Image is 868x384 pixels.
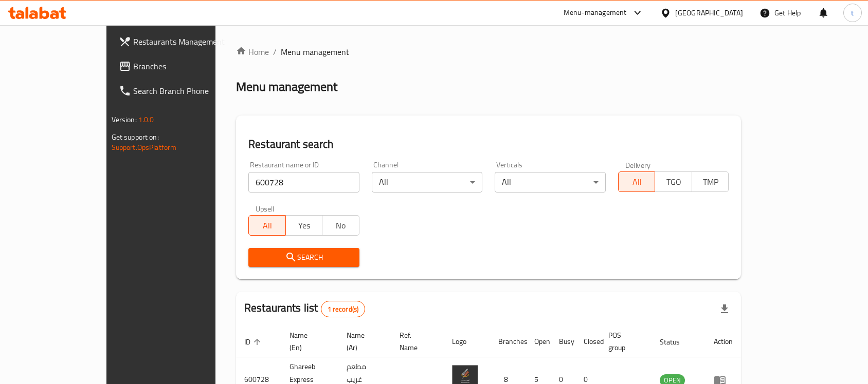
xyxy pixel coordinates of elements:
span: TMP [696,175,725,189]
button: TGO [655,171,692,192]
div: Total records count [321,301,366,317]
div: Export file [712,297,737,321]
a: Search Branch Phone [111,79,251,103]
input: Search for restaurant name or ID.. [248,172,359,193]
span: TGO [659,175,688,189]
a: Restaurants Management [111,29,251,54]
span: Get support on: [112,130,159,144]
div: All [495,172,606,193]
button: All [248,215,286,236]
span: Version: [112,113,137,126]
span: Name (Ar) [347,329,379,354]
span: All [623,175,652,189]
th: Logo [444,326,490,357]
li: / [273,46,277,58]
span: No [327,218,355,233]
h2: Restaurants list [244,300,365,317]
div: [GEOGRAPHIC_DATA] [675,7,743,18]
span: Restaurants Management [133,35,243,48]
span: Name (En) [290,329,326,354]
th: Action [706,326,741,357]
a: Home [236,46,269,58]
span: 1.0.0 [138,113,154,126]
button: TMP [692,171,729,192]
nav: breadcrumb [236,46,741,58]
span: ID [244,336,264,348]
th: Closed [575,326,600,357]
div: Menu-management [564,7,627,19]
label: Delivery [625,161,651,168]
span: Search Branch Phone [133,85,243,97]
div: All [372,172,483,193]
span: Search [257,251,351,264]
span: t [851,7,854,18]
th: Open [526,326,551,357]
button: All [618,171,656,192]
span: Ref. Name [400,329,431,354]
button: No [322,215,359,236]
span: 1 record(s) [321,304,365,314]
span: Menu management [281,46,349,58]
label: Upsell [256,205,275,212]
span: Branches [133,60,243,72]
th: Busy [551,326,575,357]
th: Branches [490,326,526,357]
a: Support.OpsPlatform [112,141,177,154]
button: Search [248,248,359,267]
h2: Restaurant search [248,137,729,152]
span: All [253,218,282,233]
span: Yes [290,218,319,233]
h2: Menu management [236,79,337,95]
a: Branches [111,54,251,79]
span: Status [660,336,693,348]
button: Yes [285,215,323,236]
span: POS group [608,329,639,354]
